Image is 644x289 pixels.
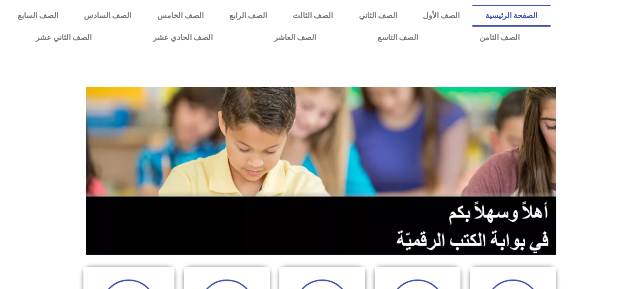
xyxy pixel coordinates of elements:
[346,5,410,27] a: الصف الثاني
[5,5,71,27] a: الصف السابع
[144,5,216,27] a: الصف الخامس
[216,5,280,27] a: الصف الرابع
[122,27,243,49] a: الصف الحادي عشر
[280,5,346,27] a: الصف الثالث
[472,5,550,27] a: الصفحة الرئيسية
[347,27,449,49] a: الصف التاسع
[410,5,472,27] a: الصف الأول
[449,27,550,49] a: الصف الثامن
[71,5,144,27] a: الصف السادس
[243,27,347,49] a: الصف العاشر
[5,27,122,49] a: الصف الثاني عشر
